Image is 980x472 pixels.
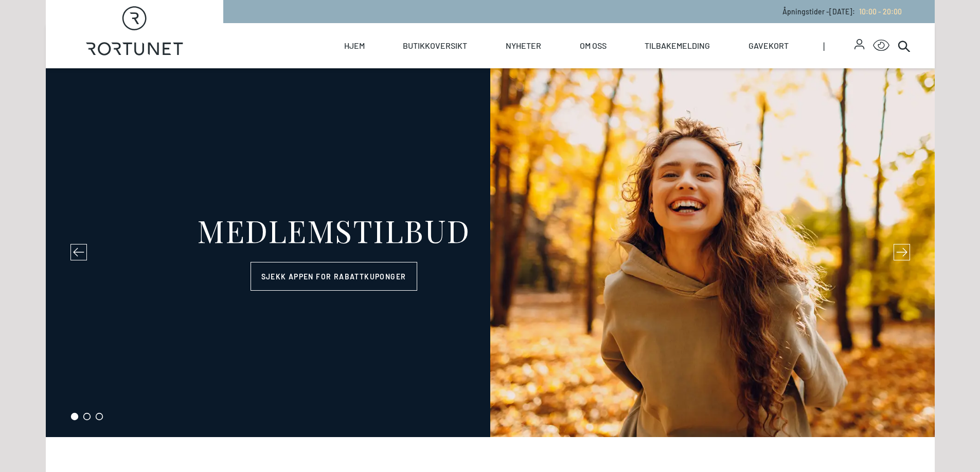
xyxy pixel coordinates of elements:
[46,68,935,437] div: slide 1 of 3
[506,23,541,68] a: Nyheter
[580,23,607,68] a: Om oss
[873,37,889,54] button: Open Accessibility Menu
[403,23,467,68] a: Butikkoversikt
[855,7,902,16] a: 10:00 - 20:00
[823,23,855,68] span: |
[782,6,902,17] p: Åpningstider - [DATE] :
[251,262,417,291] a: Sjekk appen for rabattkuponger
[749,23,789,68] a: Gavekort
[859,7,902,16] span: 10:00 - 20:00
[344,23,365,68] a: Hjem
[46,68,935,437] section: carousel-slider
[645,23,710,68] a: Tilbakemelding
[197,215,470,246] div: MEDLEMSTILBUD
